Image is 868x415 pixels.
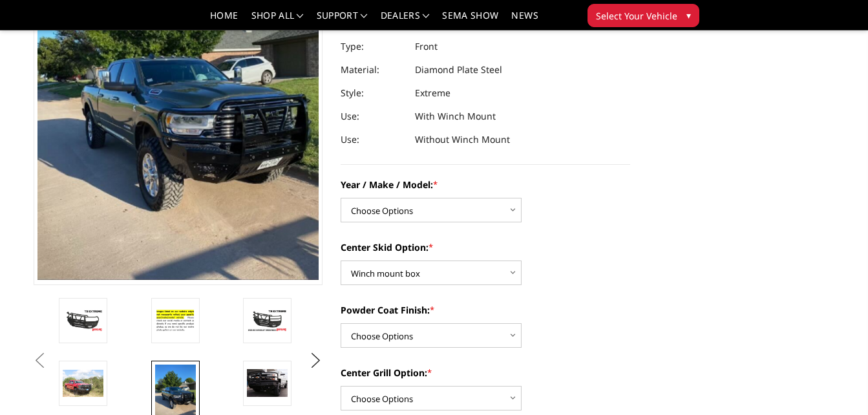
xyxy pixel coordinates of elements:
a: Support [317,11,368,30]
img: T2 Series - Extreme Front Bumper (receiver or winch) [63,370,103,397]
dd: Without Winch Mount [415,128,510,151]
img: T2 Series - Extreme Front Bumper (receiver or winch) [155,307,196,335]
img: T2 Series - Extreme Front Bumper (receiver or winch) [247,309,288,332]
a: News [511,11,538,30]
a: Home [210,11,238,30]
dt: Use: [341,105,405,128]
a: Dealers [381,11,430,30]
span: Select Your Vehicle [596,9,677,23]
button: Next [306,351,326,370]
label: Powder Coat Finish: [341,303,630,317]
dt: Type: [341,35,405,58]
label: Center Grill Option: [341,366,630,379]
dd: With Winch Mount [415,105,496,128]
a: SEMA Show [442,11,498,30]
button: Select Your Vehicle [587,4,699,27]
dd: Front [415,35,438,58]
label: Year / Make / Model: [341,178,630,191]
a: shop all [251,11,304,30]
button: Previous [30,351,50,370]
img: T2 Series - Extreme Front Bumper (receiver or winch) [247,369,288,397]
dd: Extreme [415,81,450,105]
dt: Material: [341,58,405,81]
img: T2 Series - Extreme Front Bumper (receiver or winch) [63,309,103,332]
dd: Diamond Plate Steel [415,58,502,81]
dt: Style: [341,81,405,105]
span: ▾ [686,8,691,22]
dt: Use: [341,128,405,151]
label: Center Skid Option: [341,240,630,254]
